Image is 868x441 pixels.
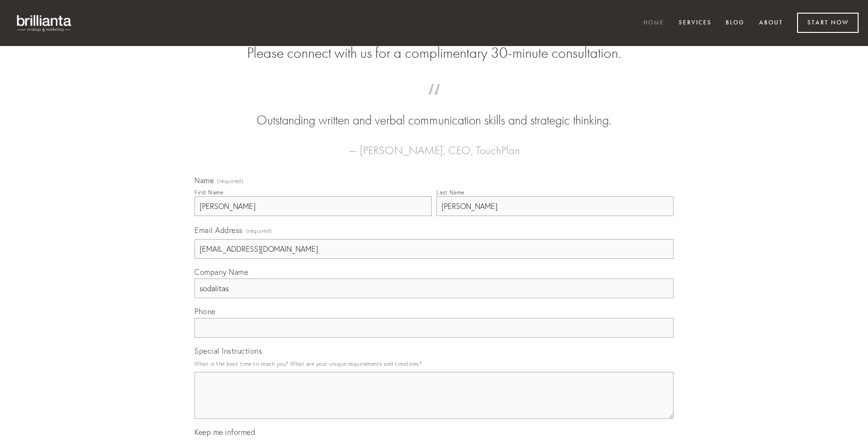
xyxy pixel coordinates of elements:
[436,189,465,196] div: Last Name
[194,357,674,370] p: What is the best time to reach you? What are your unique requirements and timelines?
[209,93,659,111] span: “
[194,307,216,316] span: Phone
[637,15,670,31] a: Home
[194,44,674,62] h2: Please connect with us for a complimentary 30-minute consultation.
[194,267,248,277] span: Company Name
[797,13,859,33] a: Start Now
[9,9,80,37] img: brillianta - research, strategy, marketing
[194,225,243,235] span: Email Address
[194,189,223,196] div: First Name
[194,346,262,356] span: Special Instructions
[753,15,789,31] a: About
[720,15,751,31] a: Blog
[673,15,718,31] a: Services
[194,427,255,437] span: Keep me informed
[194,176,214,185] span: Name
[209,130,659,160] figcaption: — [PERSON_NAME], CEO, TouchPlan
[217,178,243,184] span: (required)
[209,93,659,130] blockquote: Outstanding written and verbal communication skills and strategic thinking.
[246,224,272,237] span: (required)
